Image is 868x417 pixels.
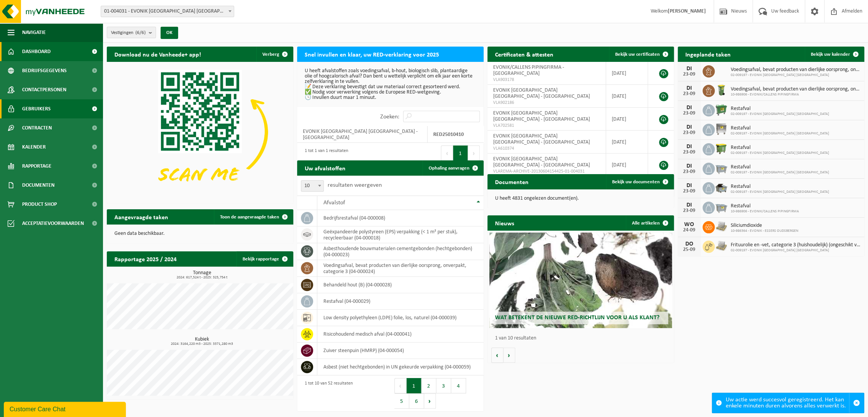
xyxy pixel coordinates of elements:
[297,47,447,61] h2: Snel invullen en klaar, uw RED-verklaring voor 2025
[682,208,697,213] div: 23-09
[107,27,156,38] button: Vestigingen(6/6)
[731,67,860,73] span: Voedingsafval, bevat producten van dierlijke oorsprong, onverpakt, categorie 3
[731,131,829,136] span: 02-009197 - EVONIK [GEOGRAPHIC_DATA] [GEOGRAPHIC_DATA]
[424,393,436,409] button: Next
[4,400,127,417] iframe: chat widget
[317,243,484,260] td: asbesthoudende bouwmaterialen cementgebonden (hechtgebonden) (04-000023)
[715,162,728,175] img: WB-2500-GAL-GY-01
[682,183,697,189] div: DI
[495,196,666,201] p: U heeft 4831 ongelezen document(en).
[317,226,484,243] td: geëxpandeerde polystyreen (EPS) verpakking (< 1 m² per stuk), recycleerbaar (04-000018)
[107,251,184,266] h2: Rapportage 2025 / 2024
[668,8,706,14] strong: [PERSON_NAME]
[682,144,697,150] div: DI
[451,378,466,393] button: 4
[678,47,738,61] h2: Ingeplande taken
[731,190,829,194] span: 02-009197 - EVONIK [GEOGRAPHIC_DATA] [GEOGRAPHIC_DATA]
[317,293,484,310] td: restafval (04-000029)
[682,202,697,208] div: DI
[682,189,697,194] div: 23-09
[22,214,84,233] span: Acceptatievoorwaarden
[493,65,564,76] span: EVONIK/CALLENS PIPINGFIRMA - [GEOGRAPHIC_DATA]
[731,242,860,248] span: Frituurolie en -vet, categorie 3 (huishoudelijk) (ongeschikt voor vergisting)
[107,47,209,61] h2: Download nu de Vanheede+ app!
[135,30,146,35] count: (6/6)
[22,61,67,80] span: Bedrijfsgegevens
[731,170,829,175] span: 02-009197 - EVONIK [GEOGRAPHIC_DATA] [GEOGRAPHIC_DATA]
[433,132,464,137] strong: RED25010410
[111,270,293,280] h3: Tonnage
[301,181,323,191] span: 10
[606,154,648,176] td: [DATE]
[22,176,55,195] span: Documenten
[731,248,860,253] span: 02-009197 - EVONIK [GEOGRAPHIC_DATA] [GEOGRAPHIC_DATA]
[323,200,345,206] span: Afvalstof
[493,156,590,168] span: EVONIK [GEOGRAPHIC_DATA] [GEOGRAPHIC_DATA] - [GEOGRAPHIC_DATA]
[107,62,293,202] img: Download de VHEPlus App
[317,343,484,359] td: zuiver steenpuin (HMRP) (04-000054)
[495,315,659,321] span: Wat betekent de nieuwe RED-richtlijn voor u als klant?
[493,77,600,83] span: VLA903178
[301,145,348,162] div: 1 tot 1 van 1 resultaten
[606,85,648,108] td: [DATE]
[612,179,660,184] span: Bekijk uw documenten
[111,342,293,346] span: 2024: 3164,220 m3 - 2025: 3371,280 m3
[715,84,728,97] img: WB-0140-HPE-GN-50
[731,209,799,214] span: 10-986906 - EVONIK/CALLENS PIPINGFIRMA
[811,52,850,57] span: Bekijk uw kalender
[380,114,399,120] label: Zoeken:
[606,62,648,85] td: [DATE]
[22,118,52,137] span: Contracten
[493,168,600,175] span: VLAREMA-ARCHIVE-20130604154425-01-004031
[715,220,728,233] img: LP-PA-00000-WDN-11
[731,125,829,131] span: Restafval
[715,181,728,194] img: WB-5000-GAL-GY-01
[682,163,697,169] div: DI
[715,239,728,252] img: LP-PA-00000-WDN-11
[495,336,670,341] p: 1 van 10 resultaten
[682,72,697,77] div: 23-09
[22,99,51,118] span: Gebruikers
[305,68,476,100] p: U heeft afvalstoffen zoals voedingsafval, b-hout, biologisch slib, plantaardige olie of hoogcalor...
[441,145,453,161] button: Previous
[111,337,293,346] h3: Kubiek
[487,47,561,61] h2: Certificaten & attesten
[731,112,829,116] span: 02-009197 - EVONIK [GEOGRAPHIC_DATA] [GEOGRAPHIC_DATA]
[715,200,728,213] img: WB-2500-GAL-GY-01
[626,215,673,231] a: Alle artikelen
[682,111,697,116] div: 23-09
[503,347,515,363] button: Volgende
[236,251,293,267] a: Bekijk rapportage
[317,277,484,293] td: behandeld hout (B) (04-000028)
[493,133,590,145] span: EVONIK [GEOGRAPHIC_DATA] [GEOGRAPHIC_DATA] - [GEOGRAPHIC_DATA]
[317,260,484,277] td: voedingsafval, bevat producten van dierlijke oorsprong, onverpakt, categorie 3 (04-000024)
[262,52,279,57] span: Verberg
[682,66,697,72] div: DI
[493,87,590,99] span: EVONIK [GEOGRAPHIC_DATA] [GEOGRAPHIC_DATA] - [GEOGRAPHIC_DATA]
[609,47,673,62] a: Bekijk uw certificaten
[606,131,648,154] td: [DATE]
[436,378,451,393] button: 3
[731,151,829,155] span: 02-009197 - EVONIK [GEOGRAPHIC_DATA] [GEOGRAPHIC_DATA]
[468,145,480,161] button: Next
[328,182,382,188] label: resultaten weergeven
[731,145,829,151] span: Restafval
[297,160,353,175] h2: Uw afvalstoffen
[731,229,798,233] span: 10-986364 - EVONIK - ESSERS OUDSBERGEN
[731,86,860,92] span: Voedingsafval, bevat producten van dierlijke oorsprong, onverpakt, categorie 3
[805,47,863,62] a: Bekijk uw kalender
[22,42,51,61] span: Dashboard
[682,221,697,228] div: WO
[493,123,600,129] span: VLA702581
[493,110,590,122] span: EVONIK [GEOGRAPHIC_DATA] [GEOGRAPHIC_DATA] - [GEOGRAPHIC_DATA]
[493,145,600,152] span: VLA610374
[731,223,798,229] span: Siliciumdioxide
[682,241,697,247] div: DO
[726,393,849,413] div: Uw actie werd succesvol geregistreerd. Het kan enkele minuten duren alvorens alles verwerkt is.
[682,91,697,97] div: 23-09
[111,27,146,39] span: Vestigingen
[682,169,697,175] div: 23-09
[453,145,468,161] button: 1
[731,106,829,112] span: Restafval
